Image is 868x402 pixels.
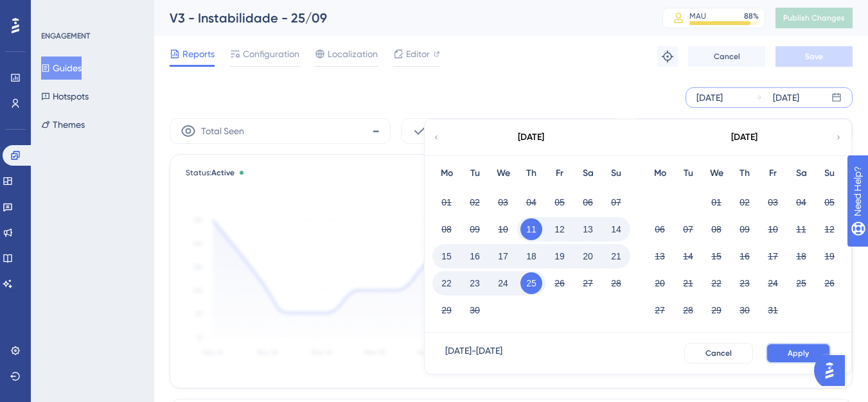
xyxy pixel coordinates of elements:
[186,168,235,178] span: Status:
[783,13,845,23] span: Publish Changes
[773,90,799,105] div: [DATE]
[677,272,699,294] button: 21
[577,218,599,240] button: 13
[520,272,542,294] button: 25
[436,272,457,294] button: 22
[815,166,844,181] div: Su
[170,9,630,27] div: V3 - Instabilidade - 25/09
[805,51,823,62] span: Save
[731,130,757,145] div: [DATE]
[705,272,727,294] button: 22
[464,299,486,321] button: 30
[762,191,784,213] button: 03
[182,46,215,62] span: Reports
[577,191,599,213] button: 06
[243,46,299,62] span: Configuration
[518,130,544,145] div: [DATE]
[605,245,627,267] button: 21
[714,51,740,62] span: Cancel
[814,351,853,390] iframe: UserGuiding AI Assistant Launcher
[731,166,759,181] div: Th
[788,348,809,358] span: Apply
[577,245,599,267] button: 20
[734,272,756,294] button: 23
[432,166,461,181] div: Mo
[790,191,812,213] button: 04
[549,245,571,267] button: 19
[492,191,514,213] button: 03
[762,299,784,321] button: 31
[762,245,784,267] button: 17
[684,343,753,363] button: Cancel
[734,299,756,321] button: 30
[677,299,699,321] button: 28
[41,85,89,108] button: Hotspots
[211,168,235,177] span: Active
[790,272,812,294] button: 25
[705,299,727,321] button: 29
[734,218,756,240] button: 09
[492,272,514,294] button: 24
[674,166,702,181] div: Tu
[649,218,671,240] button: 06
[696,90,723,105] div: [DATE]
[649,245,671,267] button: 13
[41,31,90,41] div: ENGAGEMENT
[520,191,542,213] button: 04
[602,166,630,181] div: Su
[646,166,674,181] div: Mo
[445,343,502,363] div: [DATE] - [DATE]
[549,272,571,294] button: 26
[677,245,699,267] button: 14
[759,166,787,181] div: Fr
[605,218,627,240] button: 14
[705,348,732,358] span: Cancel
[649,272,671,294] button: 20
[819,218,840,240] button: 12
[464,272,486,294] button: 23
[41,113,85,136] button: Themes
[605,272,627,294] button: 28
[734,245,756,267] button: 16
[436,191,457,213] button: 01
[517,166,545,181] div: Th
[574,166,602,181] div: Sa
[464,245,486,267] button: 16
[201,123,244,139] span: Total Seen
[372,121,380,141] span: -
[406,46,430,62] span: Editor
[520,218,542,240] button: 11
[549,191,571,213] button: 05
[766,343,831,363] button: Apply
[705,218,727,240] button: 08
[705,245,727,267] button: 15
[702,166,731,181] div: We
[464,218,486,240] button: 09
[492,218,514,240] button: 10
[436,218,457,240] button: 08
[520,245,542,267] button: 18
[489,166,517,181] div: We
[762,272,784,294] button: 24
[688,46,765,67] button: Cancel
[30,3,80,19] span: Need Help?
[436,245,457,267] button: 15
[819,245,840,267] button: 19
[762,218,784,240] button: 10
[677,218,699,240] button: 07
[41,57,82,80] button: Guides
[819,191,840,213] button: 05
[744,11,759,21] div: 88 %
[577,272,599,294] button: 27
[775,8,853,28] button: Publish Changes
[775,46,853,67] button: Save
[689,11,706,21] div: MAU
[605,191,627,213] button: 07
[790,245,812,267] button: 18
[464,191,486,213] button: 02
[436,299,457,321] button: 29
[705,191,727,213] button: 01
[545,166,574,181] div: Fr
[461,166,489,181] div: Tu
